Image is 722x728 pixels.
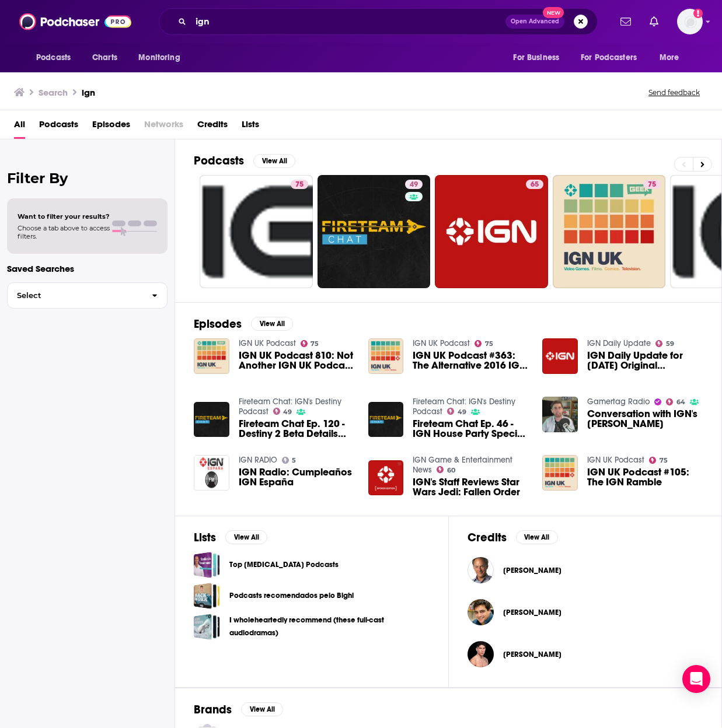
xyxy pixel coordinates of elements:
[587,467,703,487] a: IGN UK Podcast #105: The IGN Ramble
[648,179,656,191] span: 75
[503,608,561,617] a: Ignacio Provencio
[239,397,341,416] a: Fireteam Chat: IGN's Destiny Podcast
[239,338,296,348] a: IGN UK Podcast
[693,9,703,18] svg: Add a profile image
[229,614,430,639] a: I wholeheartedly recommend (these full-cast audiodramas)
[543,7,564,18] span: New
[645,12,663,32] a: Show notifications dropdown
[677,9,703,34] span: Logged in as AirwaveMedia
[526,180,543,189] a: 65
[144,115,183,139] span: Networks
[468,594,703,631] button: Ignacio ProvencioIgnacio Provencio
[542,455,578,491] img: IGN UK Podcast #105: The IGN Ramble
[413,351,528,370] a: IGN UK Podcast #363: The Alternative 2016 IGN Awards
[587,455,644,465] a: IGN UK Podcast
[503,566,561,575] span: [PERSON_NAME]
[28,47,86,69] button: open menu
[194,338,229,374] img: IGN UK Podcast 810: Not Another IGN UK Podcast Episode
[413,419,528,439] a: Fireteam Chat Ep. 46 - IGN House Party Special - IGN’s Destiny Show
[542,397,578,432] img: Conversation with IGN's Ryan McCaffrey
[229,558,339,571] a: Top [MEDICAL_DATA] Podcasts
[82,87,95,98] h3: ign
[651,47,694,69] button: open menu
[587,409,703,429] span: Conversation with IGN's [PERSON_NAME]
[8,292,142,299] span: Select
[542,338,578,374] a: IGN Daily Update for Wednesday, October 26th, 2022 Original Bayonetta Actress Releases New Statem...
[682,665,710,693] div: Open Intercom Messenger
[587,397,650,407] a: Gamertag Radio
[251,317,293,331] button: View All
[311,341,319,346] span: 75
[159,8,598,35] div: Search podcasts, credits, & more...
[18,224,110,240] span: Choose a tab above to access filters.
[242,115,259,139] a: Lists
[39,115,78,139] a: Podcasts
[413,338,470,348] a: IGN UK Podcast
[197,115,228,139] a: Credits
[194,552,220,578] a: Top Scoliosis Podcasts
[229,589,354,602] a: Podcasts recomendados pelo Bighi
[36,50,71,66] span: Podcasts
[292,458,296,463] span: 5
[410,179,418,191] span: 49
[194,614,220,640] a: I wholeheartedly recommend (these full-cast audiodramas)
[649,457,668,464] a: 75
[239,419,354,439] a: Fireteam Chat Ep. 120 - Destiny 2 Beta Details and IGN First Reveals - IGN's Destiny Show
[368,338,404,374] a: IGN UK Podcast #363: The Alternative 2016 IGN Awards
[138,50,180,66] span: Monitoring
[458,409,466,415] span: 49
[503,650,561,659] span: [PERSON_NAME]
[368,460,404,496] img: IGN's Staff Reviews Star Wars Jedi: Fallen Order
[666,341,674,346] span: 59
[645,87,703,97] button: Send feedback
[194,317,293,331] a: EpisodesView All
[368,402,404,437] img: Fireteam Chat Ep. 46 - IGN House Party Special - IGN’s Destiny Show
[660,458,668,463] span: 75
[468,552,703,589] button: David IgnatiusDavid Ignatius
[513,50,559,66] span: For Business
[92,115,130,139] a: Episodes
[468,599,494,625] img: Ignacio Provencio
[505,15,564,29] button: Open AdvancedNew
[468,530,558,545] a: CreditsView All
[194,583,220,609] a: Podcasts recomendados pelo Bighi
[587,351,703,370] span: IGN Daily Update for [DATE] Original Bayonetta Actress Releases New Statement - IGN - IGN Daily Fix
[194,530,216,545] h2: Lists
[676,400,685,405] span: 64
[581,50,637,66] span: For Podcasters
[85,47,124,69] a: Charts
[531,179,539,191] span: 65
[468,557,494,583] img: David Ignatius
[503,608,561,617] span: [PERSON_NAME]
[301,340,319,347] a: 75
[573,47,654,69] button: open menu
[39,87,68,98] h3: Search
[239,467,354,487] a: IGN Radio: Cumpleaños IGN España
[225,530,267,544] button: View All
[239,455,277,465] a: IGN RADIO
[194,153,295,168] a: PodcastsView All
[194,530,267,545] a: ListsView All
[468,641,494,667] img: Ignacio Bahamondes
[503,566,561,575] a: David Ignatius
[273,408,292,415] a: 49
[7,263,168,274] p: Saved Searches
[413,397,515,416] a: Fireteam Chat: IGN's Destiny Podcast
[241,702,283,716] button: View All
[19,10,131,33] img: Podchaser - Follow, Share and Rate Podcasts
[291,180,308,189] a: 75
[587,351,703,370] a: IGN Daily Update for Wednesday, October 26th, 2022 Original Bayonetta Actress Releases New Statem...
